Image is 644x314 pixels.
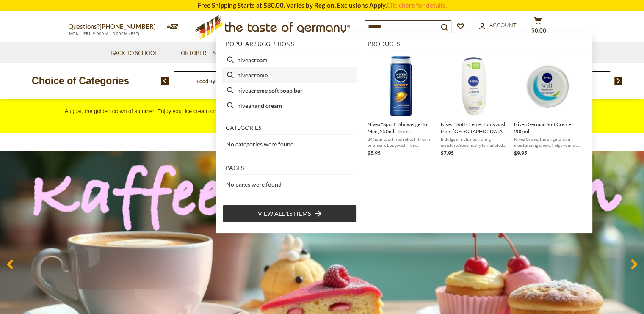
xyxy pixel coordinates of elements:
[251,55,268,65] b: cream
[161,77,169,85] img: previous arrow
[514,55,580,157] a: Nivea German Soft CremeNivea German Soft Creme 200 mlNivea Creme, the original skin moisturizing ...
[437,52,511,161] li: Nivea "Soft Creme" Bodywash from Germany, 8 oz.
[368,55,434,157] a: Nivea 3 in 1 Men's Sport BodywashNivea "Sport" Showergel for Men, 250ml - from [GEOGRAPHIC_DATA]2...
[251,101,282,110] b: hand cream
[216,33,592,233] div: Instant Search Results
[368,41,586,50] li: Products
[441,55,507,157] a: Nivea "Soft Creme" Bodywash from GermanyNivea "Soft Creme" Bodywash from [GEOGRAPHIC_DATA], 8 oz....
[441,121,507,135] span: Nivea "Soft Creme" Bodywash from [GEOGRAPHIC_DATA], 8 oz.
[251,70,268,80] b: creme
[387,1,447,9] a: Click here for details.
[226,165,353,174] li: Pages
[614,77,622,85] img: next arrow
[368,121,434,135] span: Nivea "Sport" Showergel for Men, 250ml - from [GEOGRAPHIC_DATA]
[370,55,431,117] img: Nivea 3 in 1 Men's Sport Bodywash
[251,85,303,95] b: creme soft soap bar
[511,52,584,161] li: Nivea German Soft Creme 200 ml
[65,108,580,125] span: August, the golden crown of summer! Enjoy your ice cream on a sun-drenched afternoon with unique ...
[222,98,357,113] li: nivea hand cream
[441,150,454,156] span: $7.95
[514,150,527,156] span: $9.95
[226,140,294,148] span: No categories were found
[441,136,507,148] span: Indulge in rich, nourishing moisture. Specifically formulated for very dry to rough skin, this so...
[100,22,156,30] a: [PHONE_NUMBER]
[226,41,353,50] li: Popular suggestions
[196,78,237,84] a: Food By Category
[222,52,357,67] li: nivea cream
[525,17,551,38] button: $0.00
[514,136,580,148] span: Nivea Creme, the original skin moisturizing creme, helps your skin stay soft and supple. Ideal fo...
[368,136,434,148] span: 24 hour sport fresh effect three-in-one men's bodywash from [GEOGRAPHIC_DATA]. Provides an all ov...
[531,27,546,34] span: $0.00
[489,22,517,28] span: Account
[111,49,158,58] a: Back to School
[514,121,580,135] span: Nivea German Soft Creme 200 ml
[364,52,437,161] li: Nivea "Sport" Showergel for Men, 250ml - from Germany
[226,125,353,134] li: Categories
[222,67,357,83] li: nivea creme
[443,55,505,117] img: Nivea "Soft Creme" Bodywash from Germany
[479,21,517,30] a: Account
[68,31,140,36] span: MON - FRI, 9:00AM - 5:00PM (EST)
[226,181,282,188] span: No pages were found
[368,150,381,156] span: $5.95
[222,83,357,98] li: nivea creme soft soap bar
[517,55,578,117] img: Nivea German Soft Creme
[258,209,311,218] span: View all 15 items
[181,49,224,58] a: Oktoberfest
[222,205,357,223] li: View all 15 items
[68,21,162,32] p: Questions?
